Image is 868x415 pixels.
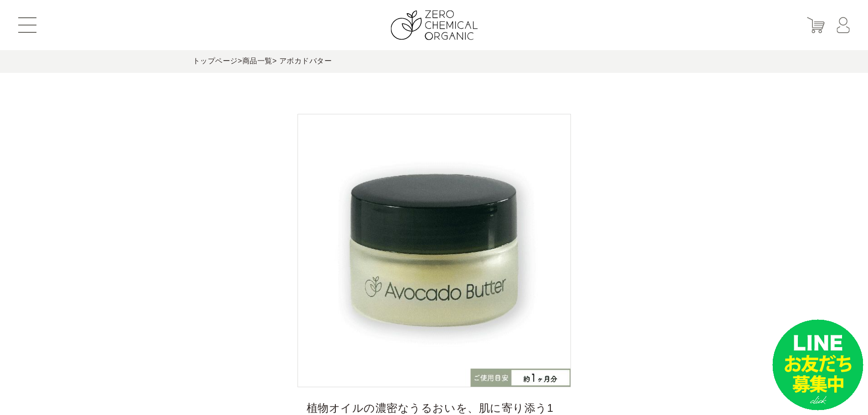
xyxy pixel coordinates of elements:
[193,50,676,73] div: > > アボカドバター
[772,319,863,410] img: small_line.png
[807,17,825,33] img: カート
[193,57,238,65] a: トップページ
[837,17,850,33] img: マイページ
[298,114,571,387] img: ゼロケミカルオーガニックアボカドバター 15g
[390,10,478,40] img: ZERO CHEMICAL ORGANIC
[242,57,272,65] a: 商品一覧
